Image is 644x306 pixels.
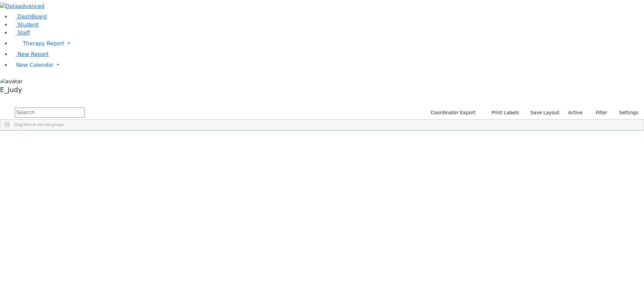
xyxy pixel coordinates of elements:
span: Therapy Report [23,40,64,47]
span: Student [17,21,39,28]
button: Coordinator Export [426,107,478,118]
input: Search [15,107,85,118]
a: Staff [11,30,30,36]
button: Settings [610,107,641,118]
a: New Calendar [11,58,644,72]
a: Therapy Report [11,37,644,50]
a: DashBoard [11,13,47,20]
span: New Calendar [16,62,54,68]
button: Filter [587,107,610,118]
span: DashBoard [17,13,47,20]
a: Student [11,21,39,28]
label: Active [565,107,586,118]
button: Save Layout [527,107,562,118]
span: New Report [17,51,49,57]
button: Print Labels [484,107,522,118]
span: Staff [17,30,30,36]
span: Drag here to set row groups [14,122,64,127]
a: New Report [11,51,49,57]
